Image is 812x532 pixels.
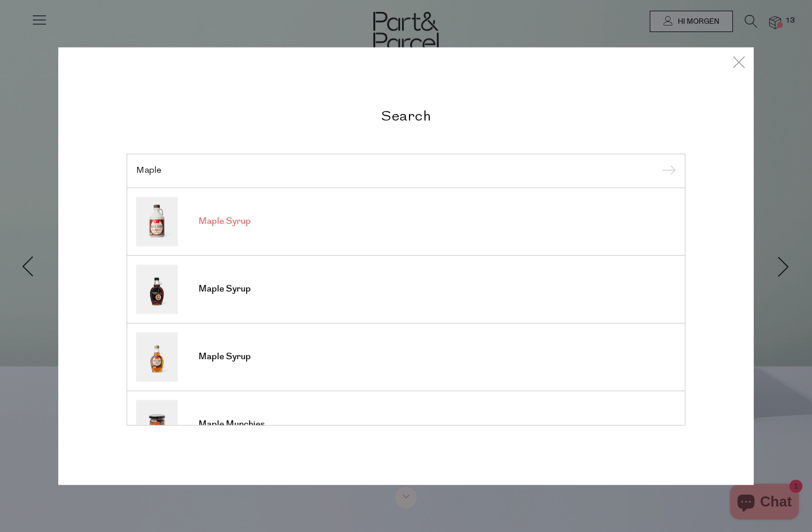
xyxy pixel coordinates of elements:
[136,332,178,381] img: Maple Syrup
[136,264,676,313] a: Maple Syrup
[136,197,178,246] img: Maple Syrup
[136,400,676,449] a: Maple Munchies
[199,351,251,363] span: Maple Syrup
[127,107,685,124] h2: Search
[136,166,676,175] input: Search
[136,264,178,313] img: Maple Syrup
[136,400,178,449] img: Maple Munchies
[199,283,251,295] span: Maple Syrup
[136,332,676,381] a: Maple Syrup
[199,419,265,430] span: Maple Munchies
[136,197,676,246] a: Maple Syrup
[199,216,251,227] span: Maple Syrup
